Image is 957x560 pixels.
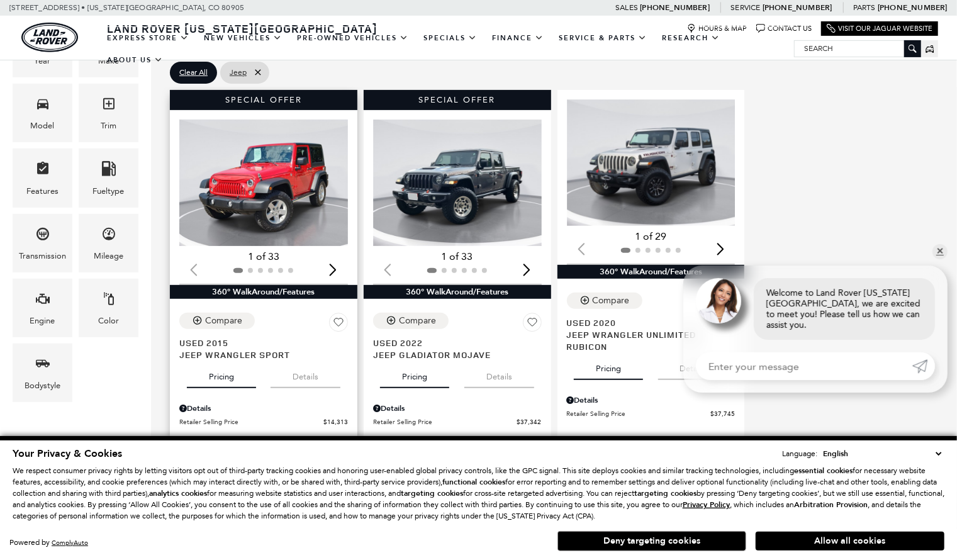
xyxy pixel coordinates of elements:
span: Jeep Wrangler Sport [179,349,339,361]
span: Jeep [230,65,247,81]
div: 1 / 2 [373,120,542,246]
span: Color [101,288,116,314]
div: FueltypeFueltype [79,148,138,207]
strong: Arbitration Provision [794,500,868,510]
div: 1 of 29 [567,230,736,244]
span: Service [730,3,760,12]
a: Privacy Policy [683,500,730,509]
div: Welcome to Land Rover [US_STATE][GEOGRAPHIC_DATA], we are excited to meet you! Please tell us how... [754,278,935,340]
a: [STREET_ADDRESS] • [US_STATE][GEOGRAPHIC_DATA], CO 80905 [9,3,244,12]
img: Land Rover [21,23,78,52]
span: Mileage [101,223,116,249]
div: 360° WalkAround/Features [364,285,551,299]
span: Land Rover [US_STATE][GEOGRAPHIC_DATA] [107,21,378,36]
strong: functional cookies [442,477,505,487]
a: Contact Us [756,24,812,33]
a: New Vehicles [196,27,289,49]
div: Compare [399,315,436,327]
div: Year [35,54,51,68]
a: Pre-Owned Vehicles [289,27,416,49]
span: Fueltype [101,158,116,184]
span: Retailer Selling Price [567,409,711,418]
div: 360° WalkAround/Features [557,265,745,279]
button: Compare Vehicle [179,313,255,329]
div: Engine [30,314,55,328]
u: Privacy Policy [683,500,730,510]
a: [PHONE_NUMBER] [878,3,948,13]
div: Make [98,54,119,68]
img: Agent profile photo [696,278,741,323]
a: About Us [99,49,171,71]
div: Next slide [712,235,729,263]
div: Pricing Details - Jeep Wrangler Sport [179,403,348,414]
div: TrimTrim [79,84,138,142]
img: 2015 Jeep Wrangler Sport 1 [179,120,348,246]
div: Fueltype [93,184,125,198]
div: ModelModel [13,84,72,142]
a: ComplyAuto [52,539,88,547]
input: Search [795,41,921,56]
div: Powered by [9,539,88,547]
div: Features [26,184,59,198]
button: Save Vehicle [329,313,348,337]
button: Compare Vehicle [567,293,642,309]
a: Visit Our Jaguar Website [827,24,932,33]
button: Compare Vehicle [373,313,449,329]
div: ColorColor [79,279,138,337]
p: We respect consumer privacy rights by letting visitors opt out of third-party tracking cookies an... [13,465,944,522]
a: Retailer Selling Price $14,313 [179,417,348,427]
strong: targeting cookies [634,488,697,498]
span: Parts [853,3,876,12]
span: Sales [615,3,638,12]
a: Used 2022Jeep Gladiator Mojave [373,337,542,361]
div: 1 of 33 [373,250,542,264]
div: 1 / 2 [567,99,736,226]
span: Retailer Selling Price [373,417,517,427]
a: Service & Parts [551,27,654,49]
span: Used 2022 [373,337,532,349]
span: Jeep Gladiator Mojave [373,349,532,361]
a: Used 2020Jeep Wrangler Unlimited Rubicon [567,316,736,352]
a: Specials [416,27,484,49]
img: 2022 Jeep Gladiator Mojave 1 [373,120,542,246]
input: Enter your message [696,352,912,380]
span: Used 2015 [179,337,339,349]
div: Model [31,119,55,133]
span: Jeep Wrangler Unlimited Rubicon [567,328,726,352]
a: Hours & Map [687,24,747,33]
div: FeaturesFeatures [13,148,72,207]
div: TransmissionTransmission [13,214,72,272]
div: Next slide [518,255,535,283]
div: Pricing Details - Jeep Gladiator Mojave [373,403,542,414]
div: Language: [782,450,817,457]
span: Used 2020 [567,316,726,328]
button: details tab [464,361,534,388]
div: 1 of 33 [179,250,348,264]
span: Transmission [35,223,50,249]
span: Features [35,158,50,184]
div: Pricing Details - Jeep Wrangler Unlimited Rubicon [567,395,736,406]
nav: Main Navigation [99,27,794,71]
span: $14,313 [323,417,348,427]
span: Clear All [179,65,208,81]
a: [PHONE_NUMBER] [640,3,710,13]
div: 360° WalkAround/Features [170,285,357,299]
a: Retailer Selling Price $37,342 [373,417,542,427]
a: EXPRESS STORE [99,27,196,49]
span: $37,745 [710,409,735,418]
a: [PHONE_NUMBER] [763,3,832,13]
div: Trim [101,119,116,133]
div: Transmission [19,249,66,263]
span: Engine [35,288,50,314]
select: Language Select [820,447,944,460]
strong: analytics cookies [149,488,207,498]
div: Next slide [325,255,342,283]
a: Finance [484,27,551,49]
span: Trim [101,93,116,119]
a: Land Rover [US_STATE][GEOGRAPHIC_DATA] [99,21,385,36]
button: pricing tab [380,361,449,388]
a: land-rover [21,23,78,52]
div: Special Offer [170,90,357,110]
button: Save Vehicle [523,313,542,337]
span: Your Privacy & Cookies [13,447,122,461]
